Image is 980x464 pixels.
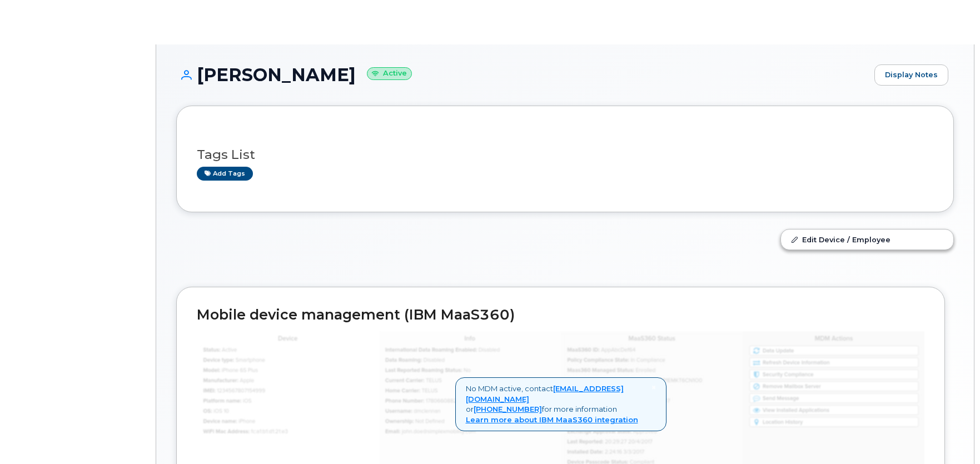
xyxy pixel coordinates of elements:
h2: Mobile device management (IBM MaaS360) [197,307,924,323]
a: [EMAIL_ADDRESS][DOMAIN_NAME] [466,384,624,403]
h3: Tags List [197,148,933,162]
small: Active [367,67,412,80]
a: Close [651,383,656,392]
a: Learn more about IBM MaaS360 integration [466,415,638,424]
a: Edit Device / Employee [781,229,953,250]
span: × [651,382,656,392]
a: Add tags [197,167,253,181]
h1: [PERSON_NAME] [176,65,869,84]
div: No MDM active, contact or for more information [455,377,666,431]
a: [PHONE_NUMBER] [474,405,542,413]
a: Display Notes [874,64,948,86]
